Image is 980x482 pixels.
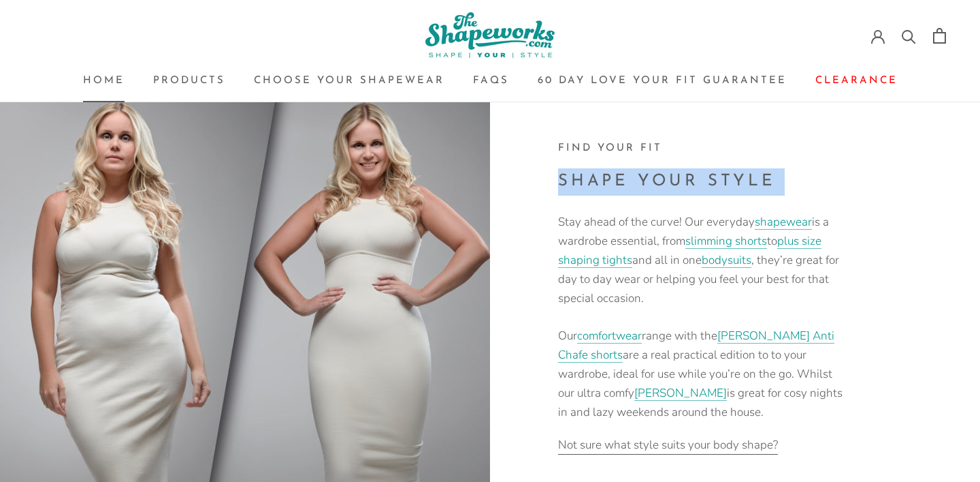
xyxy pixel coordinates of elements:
[558,168,851,196] h2: SHAPE YOUR STYLE
[558,327,851,422] p: Our range with the are a real practical edition to to your wardrobe, ideal for use while you’re o...
[634,385,727,401] a: [PERSON_NAME]
[83,76,125,86] a: HomeHome
[473,76,509,86] a: FAQsFAQs
[558,436,778,455] a: Not sure what style suits your body shape?
[538,76,787,86] a: 60 Day Love Your Fit Guarantee60 Day Love Your Fit Guarantee
[577,328,642,344] a: comfortwear
[254,76,444,86] a: Choose your ShapewearChoose your Shapewear
[755,214,812,230] a: shapewear
[902,29,916,43] a: Search
[815,76,898,86] a: ClearanceClearance
[153,76,225,86] a: ProductsProducts
[933,28,946,44] a: Open cart
[425,12,555,59] img: The Shapeworks
[685,233,767,249] a: slimming shorts
[558,233,821,268] a: plus size shaping tights
[558,213,851,308] p: Stay ahead of the curve! Our everyday is a wardrobe essential, from to and all in one , they’re g...
[702,252,751,268] a: bodysuits
[558,140,851,157] h3: FInd your fit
